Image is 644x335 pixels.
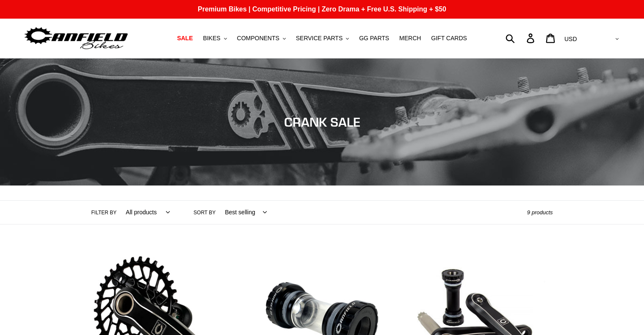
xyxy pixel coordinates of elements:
span: SERVICE PARTS [296,35,343,42]
input: Search [510,29,532,47]
button: BIKES [199,33,231,44]
button: COMPONENTS [233,33,290,44]
label: Sort by [193,209,216,216]
span: GIFT CARDS [431,35,467,42]
span: COMPONENTS [237,35,279,42]
span: SALE [177,35,193,42]
span: BIKES [203,35,220,42]
label: Filter by [91,209,117,216]
a: GG PARTS [355,33,393,44]
span: GG PARTS [359,35,389,42]
a: GIFT CARDS [427,33,471,44]
a: SALE [173,33,197,44]
img: Canfield Bikes [23,25,129,52]
button: SERVICE PARTS [292,33,353,44]
span: CRANK SALE [284,114,360,130]
span: 9 products [527,209,553,216]
span: MERCH [399,35,421,42]
a: MERCH [395,33,425,44]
